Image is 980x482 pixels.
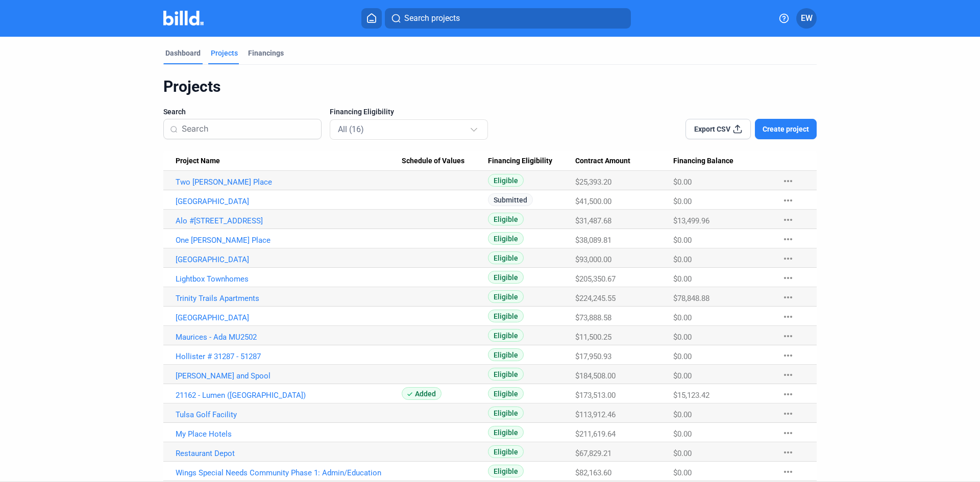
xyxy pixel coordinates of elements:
[782,408,794,420] mat-icon: more_horiz
[176,236,402,245] a: One [PERSON_NAME] Place
[176,157,220,166] span: Project Name
[182,118,315,140] input: Search
[782,194,794,207] mat-icon: more_horiz
[338,124,364,134] mat-select-trigger: All (16)
[782,388,794,400] mat-icon: more_horiz
[575,352,611,361] span: $17,950.93
[488,271,524,284] span: Eligible
[575,197,611,206] span: $41,500.00
[782,349,794,362] mat-icon: more_horiz
[488,232,524,245] span: Eligible
[782,252,794,265] mat-icon: more_horiz
[575,255,611,264] span: $93,000.00
[488,157,575,166] div: Financing Eligibility
[176,313,402,322] a: [GEOGRAPHIC_DATA]
[176,371,402,380] a: [PERSON_NAME] and Spool
[488,329,524,342] span: Eligible
[488,174,524,187] span: Eligible
[176,410,402,419] a: Tulsa Golf Facility
[402,387,442,400] span: Added
[176,177,402,187] a: Two [PERSON_NAME] Place
[673,255,692,264] span: $0.00
[176,294,402,303] a: Trinity Trails Apartments
[575,236,611,245] span: $38,089.81
[488,465,524,477] span: Eligible
[488,445,524,458] span: Eligible
[575,216,611,225] span: $31,487.68
[673,429,692,439] span: $0.00
[782,466,794,478] mat-icon: more_horiz
[575,313,611,322] span: $73,888.58
[404,12,460,24] span: Search projects
[402,157,488,166] div: Schedule of Values
[488,213,524,225] span: Eligible
[673,236,692,245] span: $0.00
[176,468,402,477] a: Wings Special Needs Community Phase 1: Admin/Education
[575,333,611,342] span: $11,500.25
[673,274,692,284] span: $0.00
[176,157,402,166] div: Project Name
[163,11,204,26] img: Billd Company Logo
[575,391,616,400] span: $173,513.00
[801,12,813,24] span: EW
[755,119,817,139] button: Create project
[673,313,692,322] span: $0.00
[782,291,794,303] mat-icon: more_horiz
[176,197,402,206] a: [GEOGRAPHIC_DATA]
[176,216,402,225] a: Alo #[STREET_ADDRESS]
[673,468,692,477] span: $0.00
[488,157,552,166] span: Financing Eligibility
[575,468,611,477] span: $82,163.60
[211,48,238,58] div: Projects
[782,369,794,381] mat-icon: more_horiz
[673,216,709,225] span: $13,499.96
[488,290,524,303] span: Eligible
[782,330,794,342] mat-icon: more_horiz
[176,352,402,361] a: Hollister # 31287 - 51287
[163,77,817,96] div: Projects
[782,233,794,245] mat-icon: more_horiz
[575,157,630,166] span: Contract Amount
[763,124,809,134] span: Create project
[575,410,616,419] span: $113,912.46
[165,48,201,58] div: Dashboard
[385,8,631,29] button: Search projects
[488,193,533,206] span: Submitted
[796,8,817,29] button: EW
[330,107,394,117] span: Financing Eligibility
[575,177,611,187] span: $25,393.20
[176,391,402,400] a: 21162 - Lumen ([GEOGRAPHIC_DATA])
[248,48,284,58] div: Financings
[488,387,524,400] span: Eligible
[673,410,692,419] span: $0.00
[488,348,524,361] span: Eligible
[176,333,402,342] a: Maurices - Ada MU2502
[488,426,524,439] span: Eligible
[488,251,524,264] span: Eligible
[673,449,692,458] span: $0.00
[402,157,464,166] span: Schedule of Values
[782,427,794,439] mat-icon: more_horiz
[673,197,692,206] span: $0.00
[176,274,402,284] a: Lightbox Townhomes
[782,272,794,284] mat-icon: more_horiz
[575,294,616,303] span: $224,245.55
[673,157,772,166] div: Financing Balance
[575,157,673,166] div: Contract Amount
[176,255,402,264] a: [GEOGRAPHIC_DATA]
[673,352,692,361] span: $0.00
[673,294,709,303] span: $78,848.88
[163,107,186,117] span: Search
[782,214,794,226] mat-icon: more_horiz
[782,175,794,187] mat-icon: more_horiz
[673,333,692,342] span: $0.00
[673,177,692,187] span: $0.00
[488,368,524,380] span: Eligible
[575,371,616,380] span: $184,508.00
[575,429,616,439] span: $211,619.64
[488,310,524,322] span: Eligible
[488,407,524,419] span: Eligible
[575,449,611,458] span: $67,829.21
[176,429,402,439] a: My Place Hotels
[575,274,616,284] span: $205,350.67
